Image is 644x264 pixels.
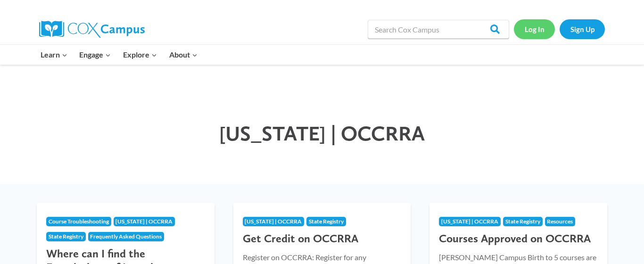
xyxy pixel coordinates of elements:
h3: Get Credit on OCCRRA [243,232,402,246]
button: Child menu of Learn [34,45,74,65]
span: State Registry [49,233,83,240]
span: [US_STATE] | OCCRRA [245,218,302,225]
img: Cox Campus [39,21,145,38]
a: Sign Up [560,19,605,39]
span: Course Troubleshooting [49,218,109,225]
span: [US_STATE] | OCCRRA [441,218,498,225]
a: Log In [514,19,555,39]
span: [US_STATE] | OCCRRA [116,218,173,225]
span: [US_STATE] | OCCRRA [219,121,425,146]
nav: Primary Navigation [34,45,203,65]
span: Frequently Asked Questions [90,233,162,240]
nav: Secondary Navigation [514,19,605,39]
span: State Registry [505,218,540,225]
button: Child menu of About [163,45,204,65]
span: Resources [547,218,573,225]
button: Child menu of Explore [117,45,163,65]
h3: Courses Approved on OCCRRA [439,232,598,246]
span: State Registry [309,218,344,225]
input: Search Cox Campus [368,20,509,39]
button: Child menu of Engage [74,45,117,65]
